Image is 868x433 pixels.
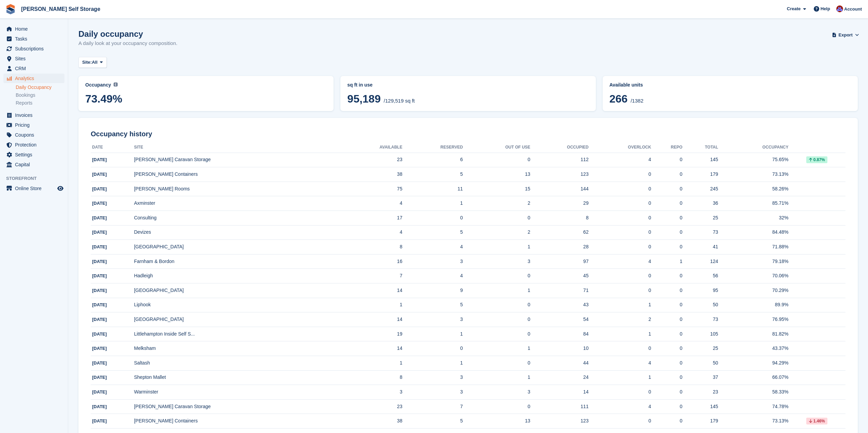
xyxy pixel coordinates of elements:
[682,327,718,341] td: 105
[682,356,718,371] td: 50
[682,399,718,414] td: 145
[341,414,402,429] td: 38
[682,269,718,283] td: 56
[82,59,92,66] span: Site:
[341,312,402,327] td: 14
[15,130,56,140] span: Coupons
[341,370,402,385] td: 8
[92,59,98,66] span: All
[92,346,107,351] span: [DATE]
[3,184,64,193] a: menu
[651,359,682,367] div: 0
[651,316,682,323] div: 0
[341,254,402,269] td: 16
[530,301,589,308] div: 43
[718,298,789,312] td: 89.9%
[463,370,530,385] td: 1
[589,156,651,163] div: 4
[530,214,589,221] div: 8
[530,258,589,265] div: 97
[589,374,651,381] div: 1
[341,283,402,298] td: 14
[589,287,651,294] div: 0
[530,185,589,192] div: 144
[463,312,530,327] td: 0
[402,399,463,414] td: 7
[589,243,651,250] div: 0
[15,74,56,83] span: Analytics
[651,388,682,396] div: 0
[341,196,402,211] td: 4
[402,167,463,182] td: 5
[530,229,589,236] div: 62
[16,100,64,106] a: Reports
[844,6,862,13] span: Account
[718,385,789,400] td: 58.33%
[134,182,341,196] td: [PERSON_NAME] Rooms
[92,302,107,307] span: [DATE]
[589,316,651,323] div: 2
[463,196,530,211] td: 2
[530,142,589,153] th: Occupied
[682,298,718,312] td: 50
[682,341,718,356] td: 25
[92,389,107,395] span: [DATE]
[15,140,56,150] span: Protection
[341,167,402,182] td: 38
[402,254,463,269] td: 3
[5,4,16,14] img: stora-icon-8386f47178a22dfd0bd8f6a31ec36ba5ce8667c1dd55bd0f319d3a0aa187defe.svg
[134,341,341,356] td: Melksham
[589,330,651,338] div: 1
[530,171,589,178] div: 123
[402,298,463,312] td: 5
[3,54,64,63] a: menu
[463,399,530,414] td: 0
[530,243,589,250] div: 28
[91,142,134,153] th: Date
[134,414,341,429] td: [PERSON_NAME] Containers
[718,399,789,414] td: 74.78%
[463,341,530,356] td: 1
[341,399,402,414] td: 23
[463,283,530,298] td: 1
[589,258,651,265] div: 4
[402,370,463,385] td: 3
[341,327,402,341] td: 19
[3,44,64,53] a: menu
[839,32,853,38] span: Export
[589,301,651,308] div: 1
[114,82,118,87] img: icon-info-grey-7440780725fd019a000dd9b08b2336e03edf1995a4989e88bcd33f0948082b44.svg
[530,287,589,294] div: 71
[78,40,177,47] p: A daily look at your occupancy composition.
[134,240,341,254] td: [GEOGRAPHIC_DATA]
[651,258,682,265] div: 1
[530,316,589,323] div: 54
[402,225,463,240] td: 5
[718,269,789,283] td: 70.06%
[609,81,851,89] abbr: Current percentage of units occupied or overlocked
[85,82,111,88] span: Occupancy
[402,385,463,400] td: 3
[651,156,682,163] div: 0
[463,153,530,167] td: 0
[787,5,800,12] span: Create
[682,153,718,167] td: 145
[92,418,107,423] span: [DATE]
[718,254,789,269] td: 79.18%
[463,254,530,269] td: 3
[530,272,589,279] div: 45
[589,200,651,207] div: 0
[134,269,341,283] td: Hadleigh
[92,360,107,366] span: [DATE]
[589,142,651,153] th: Overlock
[530,330,589,338] div: 84
[18,3,103,15] a: [PERSON_NAME] Self Storage
[92,404,107,409] span: [DATE]
[92,273,107,278] span: [DATE]
[347,81,589,89] abbr: Current breakdown of %{unit} occupied
[15,44,56,53] span: Subscriptions
[806,418,827,424] div: 1.46%
[15,24,56,34] span: Home
[402,312,463,327] td: 3
[530,156,589,163] div: 112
